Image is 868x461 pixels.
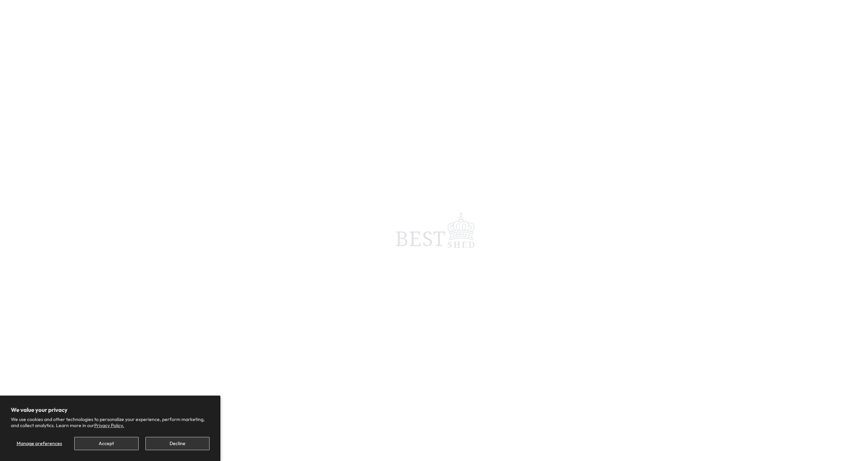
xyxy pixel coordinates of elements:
button: Manage preferences [11,437,67,450]
p: We use cookies and other technologies to personalize your experience, perform marketing, and coll... [11,416,210,428]
button: Decline [145,437,210,450]
a: Privacy Policy. [94,422,124,428]
button: Accept [74,437,138,450]
h2: We value your privacy [11,406,210,413]
span: Manage preferences [17,440,62,446]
